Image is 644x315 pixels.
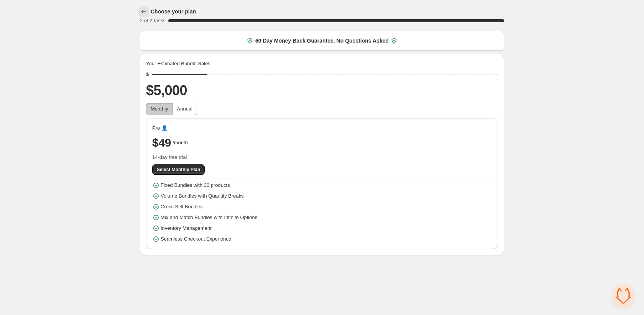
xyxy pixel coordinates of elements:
[152,135,171,150] span: $49
[151,8,196,15] h3: Choose your plan
[172,103,197,115] button: Annual
[161,235,231,243] span: Seamless Checkout Experience
[255,37,389,45] span: 60 Day Money Back Guarantee. No Questions Asked
[161,192,244,200] span: Volume Bundles with Quantity Breaks
[161,214,257,221] span: Mix and Match Bundles with Infinite Options
[161,181,230,189] span: Fixed Bundles with 30 products
[146,71,149,78] div: $
[157,167,200,173] span: Select Monthly Plan
[146,81,498,100] h2: $5,000
[612,284,635,307] div: Open chat
[172,139,188,147] span: /month
[177,106,192,112] span: Annual
[161,224,212,232] span: Inventory Management
[146,103,173,115] button: Monthly
[146,60,210,68] span: Your Estimated Bundle Sales
[161,203,203,211] span: Cross Sell Bundles
[152,124,168,132] span: Pro 👤
[151,106,168,112] span: Monthly
[152,153,492,161] span: 14-day free trial
[152,164,205,175] button: Select Monthly Plan
[140,18,165,23] span: 2 of 2 tasks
